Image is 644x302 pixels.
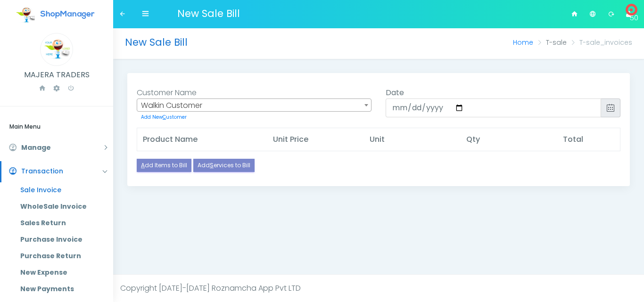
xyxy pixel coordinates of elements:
lable: Customer Name [137,87,197,98]
span: Walkin Customer [137,99,371,112]
img: Logo [40,33,73,66]
u: S [210,161,214,169]
a: Add Items to Bill [137,159,191,172]
li: T-sale_invoices [567,38,632,48]
a: Add NewCustomer [137,112,191,123]
a: Purchase Invoice [13,231,113,248]
li: T-sale [533,38,567,48]
a: WholeSale Invoice [13,198,113,215]
th: Qty [461,128,557,151]
a: Sale Invoice [13,182,113,198]
th: Product Name [137,128,268,151]
th: Unit [364,128,461,151]
a: New Expense [13,264,113,281]
img: homepage [16,6,35,24]
img: homepage [37,10,98,19]
th: Total [557,128,620,151]
a: Sales Return [13,215,113,231]
a: Purchase Return [13,248,113,264]
span: Walkin Customer [137,98,372,112]
a: 50 [620,1,637,27]
a: Home [513,38,533,47]
h3: New Sale Bill [125,35,328,49]
footer: Copyright [DATE]-[DATE] Roznamcha App Pvt LTD [113,274,644,302]
label: Date [386,87,404,98]
span: New Sale Bill [177,3,240,20]
th: Unit Price [267,128,364,151]
a: AddServices to Bill [193,159,255,172]
u: C [163,114,166,121]
u: A [141,161,145,169]
a: New Payments [13,281,113,297]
